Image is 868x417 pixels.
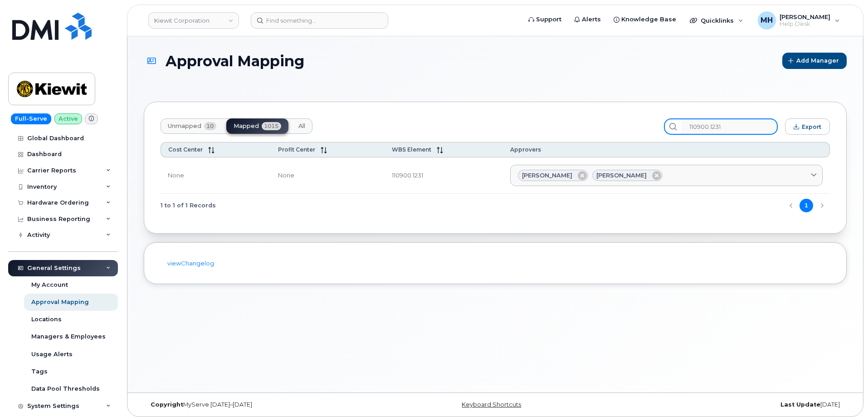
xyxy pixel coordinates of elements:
button: Page 1 [800,199,813,212]
span: Unmapped [168,123,201,130]
strong: Copyright [151,401,183,408]
span: Cost Center [168,146,203,153]
span: Add Manager [796,56,839,65]
td: None [161,157,271,194]
div: [DATE] [612,401,847,408]
span: 10 [204,122,216,130]
button: Add Manager [782,53,847,69]
span: Approvers [510,146,541,153]
div: MyServe [DATE]–[DATE] [144,401,378,408]
a: [PERSON_NAME][PERSON_NAME] [510,165,823,186]
a: Keyboard Shortcuts [462,401,521,408]
td: None [271,157,385,194]
span: WBS Element [392,146,431,153]
td: 110900.1231 [385,157,503,194]
iframe: Messenger Launcher [829,378,861,410]
strong: Last Update [780,401,820,408]
span: 1 to 1 of 1 Records [161,199,216,212]
span: Profit Center [278,146,315,153]
a: viewChangelog [167,260,214,267]
span: [PERSON_NAME] [596,171,647,180]
input: Search... [681,118,778,135]
span: Approval Mapping [166,53,304,69]
span: Export [802,123,821,130]
button: Export [785,118,830,135]
span: All [298,123,305,130]
span: [PERSON_NAME] [522,171,572,180]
